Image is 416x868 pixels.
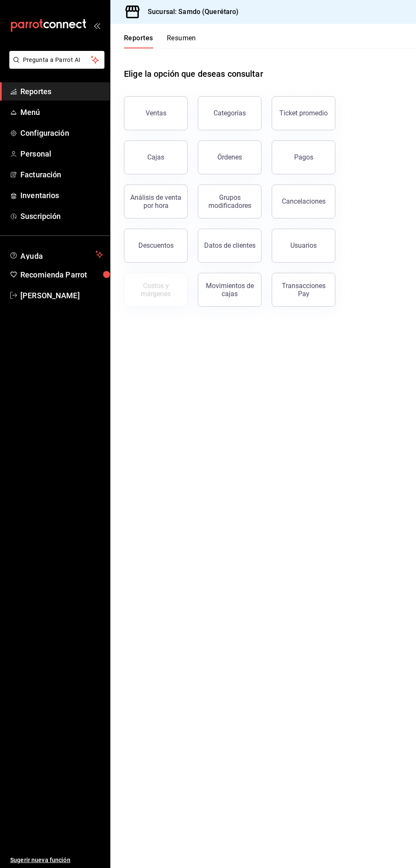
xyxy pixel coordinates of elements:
div: Costos y márgenes [129,282,182,298]
button: Ticket promedio [272,96,335,130]
span: Suscripción [20,210,103,222]
span: [PERSON_NAME] [20,290,103,301]
div: Usuarios [290,241,317,249]
div: Pagos [294,153,313,161]
button: Grupos modificadores [198,185,261,218]
button: Análisis de venta por hora [124,185,188,218]
div: Transacciones Pay [277,282,330,298]
div: Datos de clientes [204,241,256,249]
div: Movimientos de cajas [203,282,256,298]
button: Descuentos [124,229,188,263]
span: Inventarios [20,190,103,201]
span: Ayuda [20,249,92,260]
span: Configuración [20,127,103,139]
button: Categorías [198,96,261,130]
span: Personal [20,148,103,160]
a: Pregunta a Parrot AI [6,62,104,70]
h3: Sucursal: Samdo (Querétaro) [141,7,239,17]
span: Sugerir nueva función [10,856,103,865]
button: Resumen [167,34,196,48]
button: Cancelaciones [272,185,335,218]
div: Ticket promedio [279,109,328,117]
button: Usuarios [272,229,335,263]
button: Pagos [272,140,335,174]
div: Cancelaciones [282,197,326,205]
button: Pregunta a Parrot AI [9,51,104,69]
span: Facturación [20,169,103,180]
button: Reportes [124,34,153,48]
span: Recomienda Parrot [20,269,103,280]
div: Análisis de venta por hora [129,193,182,210]
button: Órdenes [198,140,261,174]
div: Ventas [146,109,166,117]
button: Contrata inventarios para ver este reporte [124,273,188,307]
div: Cajas [147,152,165,162]
button: open_drawer_menu [93,22,100,29]
button: Ventas [124,96,188,130]
div: Grupos modificadores [203,193,256,210]
div: navigation tabs [124,34,196,48]
div: Descuentos [138,241,174,249]
button: Transacciones Pay [272,273,335,307]
div: Categorías [214,109,246,117]
span: Menú [20,106,103,118]
span: Reportes [20,86,103,97]
button: Movimientos de cajas [198,273,261,307]
a: Cajas [124,140,188,174]
button: Datos de clientes [198,229,261,263]
h1: Elige la opción que deseas consultar [124,67,263,80]
div: Órdenes [217,153,242,161]
span: Pregunta a Parrot AI [23,56,91,64]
